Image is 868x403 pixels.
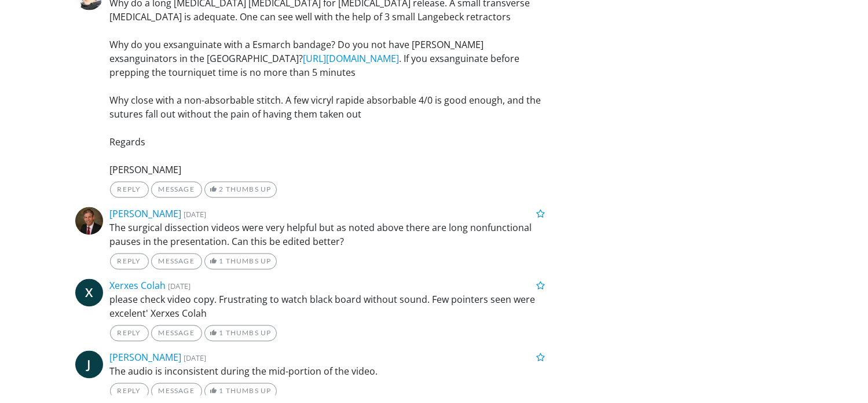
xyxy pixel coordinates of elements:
[75,279,103,306] a: X
[204,181,277,197] a: 2 Thumbs Up
[151,253,202,269] a: Message
[169,281,191,291] small: [DATE]
[151,325,202,341] a: Message
[184,353,207,363] small: [DATE]
[204,325,277,341] a: 1 Thumbs Up
[219,257,224,265] span: 1
[110,253,149,269] a: Reply
[110,325,149,341] a: Reply
[184,209,207,219] small: [DATE]
[204,253,277,269] a: 1 Thumbs Up
[151,181,202,197] a: Message
[110,181,149,197] a: Reply
[219,328,224,337] span: 1
[75,350,103,378] a: J
[110,207,182,220] a: [PERSON_NAME]
[303,52,400,65] a: [URL][DOMAIN_NAME]
[110,351,182,364] a: [PERSON_NAME]
[110,364,545,378] p: The audio is inconsistent during the mid-portion of the video.
[110,279,166,292] a: Xerxes Colah
[151,383,202,399] a: Message
[110,221,545,248] p: The surgical dissection videos were very helpful but as noted above there are long nonfunctional ...
[110,383,149,399] a: Reply
[204,383,277,399] a: 1 Thumbs Up
[110,292,545,320] p: please check video copy. Frustrating to watch black board without sound. Few pointers seen were e...
[219,386,224,395] span: 1
[75,207,103,235] img: Avatar
[219,185,224,193] span: 2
